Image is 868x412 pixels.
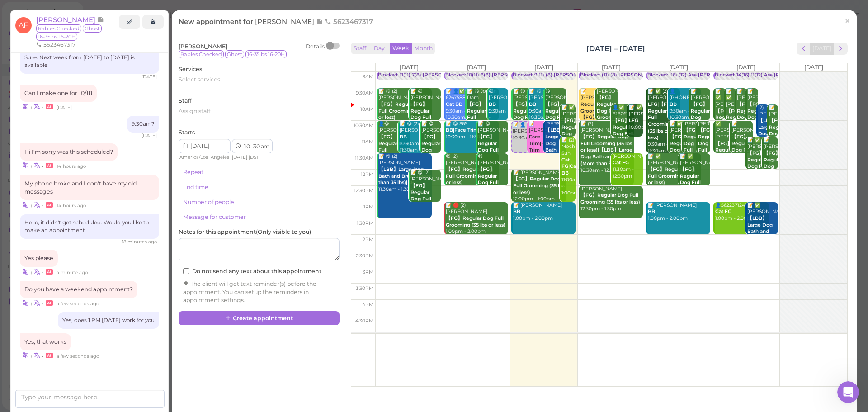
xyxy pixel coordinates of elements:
[57,301,99,307] span: 10/15/2025 09:44am
[445,153,499,193] div: 😋 (2) [PERSON_NAME] 11:30am - 12:30pm
[580,72,698,79] div: Blocked: (11) (8) [PERSON_NAME] • Appointment
[363,204,373,210] span: 1pm
[20,143,118,161] div: Hi I'm sorry was this scheduled?
[529,134,554,153] b: Face Trim|Paws Trim
[467,88,499,155] div: 📝 😋 Jordan Dam 9:30am - 10:30am
[758,118,778,183] b: 【LBB】Large Dog Bath and Brush (More than 35 lbs)
[698,121,711,207] div: [PERSON_NAME] 10:30am - 11:30am
[179,97,191,105] label: Staff
[445,202,508,235] div: 📝 🛑 (2) [PERSON_NAME] 1:00pm - 2:00pm
[356,285,373,291] span: 3:30pm
[57,203,86,208] span: 10/14/2025 07:34pm
[36,33,77,41] span: 16-35lbs 16-20H
[445,121,499,141] div: 📝 😋 $65 10:30am - 11:30am
[362,139,373,145] span: 11am
[58,312,159,329] div: Yes, does 1 PM [DATE] work for you
[596,88,618,148] div: [PERSON_NAME] 9:30am - 10:30am
[31,270,32,275] i: |
[513,101,538,140] b: 【FG】Regular Dog Full Grooming (35 lbs or less)
[747,137,769,210] div: 📝 ✅ (2) [PERSON_NAME] 11:00am - 12:00pm
[612,104,634,178] div: 👤✅ 8182614941 10:00am - 11:00am
[400,64,419,71] span: [DATE]
[15,17,32,33] span: AF
[731,134,756,173] b: 【FG】Regular Dog Full Grooming (35 lbs or less)
[325,17,373,26] span: 5623467317
[489,101,496,107] b: BB
[648,101,679,140] b: LFG|【FG】Regular Dog Full Grooming (35 lbs or less)
[378,166,431,185] b: 【LBB】Large Dog Bath and Brush (More than 35 lbs)|BB
[715,88,726,188] div: 📝 ✅ [PERSON_NAME] 9:30am - 10:30am
[354,123,373,128] span: 10:30am
[20,161,159,170] div: •
[354,188,373,194] span: 12:30pm
[684,127,708,173] b: 【FG】Regular Dog Full Grooming (35 lbs or less)
[255,17,316,26] span: [PERSON_NAME]
[477,153,508,220] div: 😋 [PERSON_NAME] 11:30am - 12:30pm
[362,302,373,308] span: 4pm
[629,118,638,123] b: LFG
[31,301,32,307] i: |
[628,104,643,144] div: 📝 ✅ [PERSON_NAME] 10:00am - 11:00am
[747,215,777,248] b: 【LBB】Large Dog Bath and Brush (More than 35 lbs)
[534,64,553,71] span: [DATE]
[478,166,502,205] b: 【FG】Regular Dog Full Grooming (35 lbs or less)
[306,43,325,51] div: Details
[586,43,645,54] h2: [DATE] – [DATE]
[20,250,58,267] div: Yes please
[691,101,715,147] b: 【FG】Regular Dog Full Grooming (35 lbs or less)
[769,104,778,198] div: 📝 [PERSON_NAME] 10:00am - 11:00am
[57,353,99,359] span: 10/15/2025 09:48am
[20,333,71,350] div: Yes, that works
[378,153,432,193] div: 📝 😋 (2) [PERSON_NAME] 11:30am - 1:30pm
[529,101,536,107] b: BB
[513,72,633,79] div: Blocked: 9(11) (8) [PERSON_NAME] • Appointment
[561,118,586,170] b: 【FG】Regular Dog Full Grooming (35 lbs or less)
[545,101,570,140] b: 【FG】Regular Dog Full Grooming (35 lbs or less)
[378,121,410,187] div: 👤😋 [PERSON_NAME] 10:30am - 11:30am
[580,121,634,174] div: 📝 (2) [PERSON_NAME] 10:30am - 12:30pm
[446,127,478,133] b: BB|Face Trim
[179,228,311,236] label: Notes for this appointment ( Only visible to you )
[183,268,189,274] input: Do not send any text about this appointment
[736,64,755,71] span: [DATE]
[647,153,701,193] div: 📝 ✅ [PERSON_NAME] 11:30am - 12:30pm
[363,237,373,242] span: 2pm
[545,88,566,155] div: 😋 [PERSON_NAME] 9:30am - 10:30am
[179,50,224,58] span: Rabies Checked
[179,154,229,160] span: America/Los_Angeles
[715,202,769,222] div: 👤5622371243 1:00pm - 2:00pm
[122,239,157,245] span: 10/15/2025 09:27am
[20,200,159,209] div: •
[97,15,104,24] span: Note
[763,137,778,223] div: 📝 [PERSON_NAME] 11:00am - 12:00pm
[612,153,643,180] div: [PERSON_NAME] 11:30am - 12:30pm
[488,88,508,128] div: 😋 [PERSON_NAME] 9:30am - 10:30am
[232,154,247,160] span: [DATE]
[20,214,159,239] div: Hello, it didn't get scheduled. Would you like to make an appointment
[613,160,629,166] b: Cat FG
[20,85,97,102] div: Can I make one for 10/18
[445,72,571,79] div: Blocked: 10(11) 8(8) [PERSON_NAME] • Appointment
[36,15,104,24] a: [PERSON_NAME]
[844,14,850,27] span: ×
[378,134,409,173] b: 【FG】Regular Dog Full Grooming (35 lbs or less)
[356,90,373,96] span: 9:30am
[528,121,550,161] div: 📝 [PERSON_NAME] 10:30am
[378,72,502,79] div: Blocked: 11(11) 7(8) [PERSON_NAME] • Appointment
[731,121,753,194] div: 📝 [PERSON_NAME] 10:30am - 11:30am
[36,24,81,33] span: Rabies Checked
[20,298,159,308] div: •
[580,134,632,166] b: 【FG】Regular Dog Full Grooming (35 lbs or less)|【LBB】Large Dog Bath and Brush (More than 35 lbs)
[747,150,772,189] b: 【FG】Regular Dog Full Grooming (35 lbs or less)
[478,134,502,173] b: 【FG】Regular Dog Full Grooming (35 lbs or less)
[356,253,373,259] span: 2:30pm
[670,134,694,180] b: 【FG】Regular Dog Full Grooming (35 lbs or less)
[20,102,159,111] div: •
[410,170,441,236] div: 📝 😋 (2) [PERSON_NAME] 12:00pm - 1:00pm
[477,121,508,187] div: 📝 😋 [PERSON_NAME] 10:30am - 11:30am
[513,170,566,203] div: 📝 [PERSON_NAME] 12:00pm - 1:00pm
[580,192,640,205] b: 【FG】Regular Dog Full Grooming (35 lbs or less)
[360,106,373,112] span: 10am
[764,150,788,203] b: 【FG】Regular Dog Full Grooming (35 lbs or less)
[142,133,157,138] span: 09/27/2025 02:32pm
